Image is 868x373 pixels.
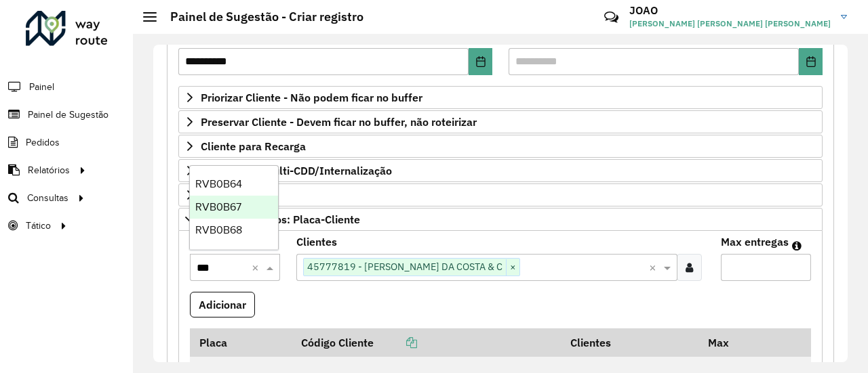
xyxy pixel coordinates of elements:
span: Clear all [649,259,660,276]
th: Código Cliente [292,328,561,357]
th: Max [699,328,753,357]
label: Clientes [296,234,337,250]
span: RVB0B67 [195,201,241,213]
span: RVB0B68 [195,224,242,236]
h3: JOAO [629,4,831,17]
span: Painel [29,80,54,94]
span: Cliente para Multi-CDD/Internalização [201,165,392,176]
th: Placa [190,328,292,357]
a: Cliente Retira [178,183,823,206]
a: Copiar [374,336,417,349]
span: × [506,259,519,276]
h2: Painel de Sugestão - Criar registro [157,9,363,24]
a: Cliente para Recarga [178,135,823,158]
span: 45777819 - [PERSON_NAME] DA COSTA & C [304,259,506,275]
span: [PERSON_NAME] [PERSON_NAME] [PERSON_NAME] [629,18,831,30]
th: Clientes [561,328,699,357]
span: Relatórios [28,163,70,177]
span: RVB0B64 [195,178,242,190]
a: Priorizar Cliente - Não podem ficar no buffer [178,86,823,109]
a: Cliente para Multi-CDD/Internalização [178,159,823,182]
span: Cliente para Recarga [201,141,306,152]
label: Max entregas [721,234,789,250]
span: Preservar Cliente - Devem ficar no buffer, não roteirizar [201,116,477,127]
span: Pedidos [26,135,60,150]
a: Contato Rápido [597,3,626,32]
span: Priorizar Cliente - Não podem ficar no buffer [201,92,422,103]
button: Adicionar [190,292,255,317]
button: Choose Date [799,48,823,75]
span: Painel de Sugestão [28,108,108,122]
span: Tático [26,219,51,233]
span: Clear all [252,259,263,276]
em: Máximo de clientes que serão colocados na mesma rota com os clientes informados [792,240,802,251]
button: Choose Date [469,48,492,75]
span: Mapas Sugeridos: Placa-Cliente [201,214,360,225]
a: Mapas Sugeridos: Placa-Cliente [178,208,823,231]
span: Consultas [27,191,68,205]
a: Preservar Cliente - Devem ficar no buffer, não roteirizar [178,110,823,133]
ng-dropdown-panel: Options list [189,165,279,250]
